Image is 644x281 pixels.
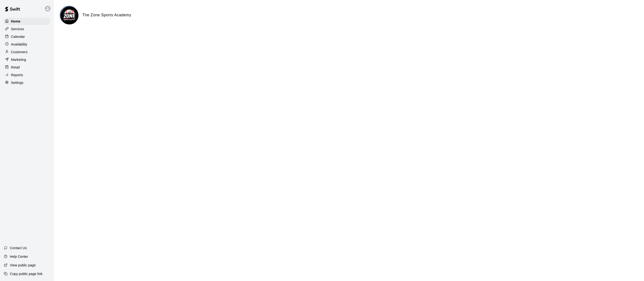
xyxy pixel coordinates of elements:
[4,41,50,48] a: Availability
[4,64,50,71] a: Retail
[10,263,36,268] p: View public page
[10,254,28,259] p: Help Center
[10,246,27,250] p: Contact Us
[11,42,27,47] p: Availability
[4,33,50,40] a: Calendar
[60,6,78,24] img: The Zone Sports Academy logo
[4,71,50,79] a: Reports
[11,65,20,70] p: Retail
[4,56,50,63] a: Marketing
[4,79,50,86] a: Settings
[11,50,28,54] p: Customers
[11,57,26,62] p: Marketing
[11,27,24,31] p: Services
[11,73,23,77] p: Reports
[4,48,50,56] a: Customers
[82,12,131,18] h6: The Zone Sports Academy
[11,34,25,39] p: Calendar
[4,25,50,33] a: Services
[4,18,50,25] a: Home
[10,271,42,276] p: Copy public page link
[11,19,21,24] p: Home
[11,80,24,85] p: Settings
